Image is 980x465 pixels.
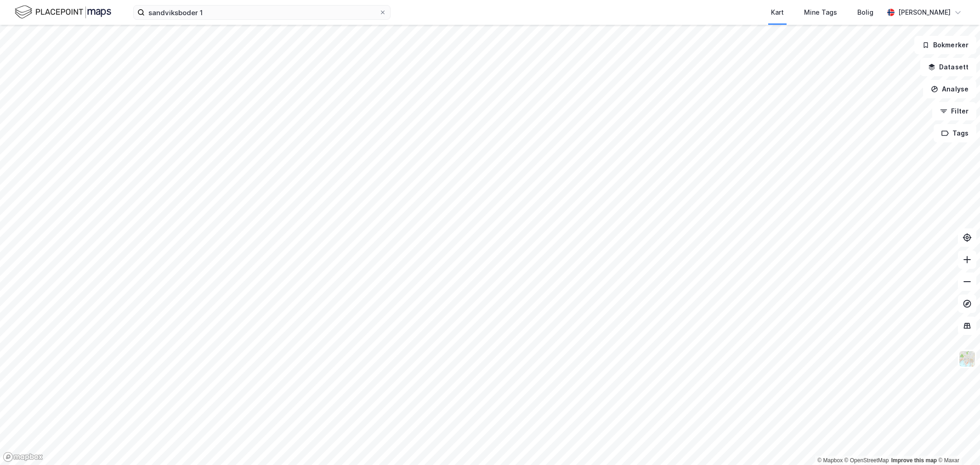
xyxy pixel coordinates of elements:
img: logo.f888ab2527a4732fd821a326f86c7f29.svg [15,4,111,20]
button: Filter [932,102,976,120]
button: Analyse [923,80,976,98]
a: Mapbox [817,457,843,464]
input: Søk på adresse, matrikkel, gårdeiere, leietakere eller personer [145,6,379,19]
a: Mapbox homepage [3,452,43,462]
img: Z [958,350,976,368]
a: OpenStreetMap [844,457,889,464]
a: Improve this map [891,457,937,464]
iframe: Chat Widget [934,421,980,465]
button: Bokmerker [914,36,976,54]
div: Kart [771,7,784,18]
button: Tags [934,124,976,142]
div: [PERSON_NAME] [898,7,951,18]
div: Mine Tags [804,7,837,18]
div: Bolig [857,7,873,18]
button: Datasett [920,58,976,76]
